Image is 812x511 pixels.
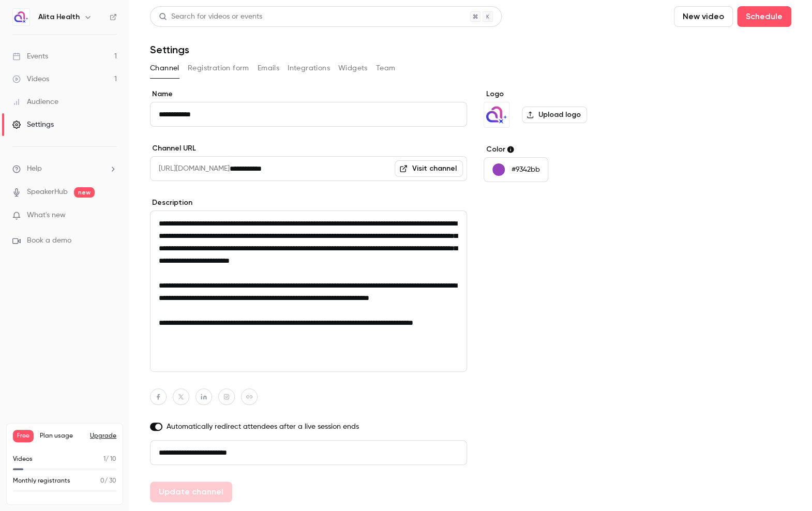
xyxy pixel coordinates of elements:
[13,455,33,464] p: Videos
[12,119,54,130] div: Settings
[27,235,71,246] span: Book a demo
[484,157,548,182] button: #9342bb
[484,89,642,99] label: Logo
[737,6,791,27] button: Schedule
[150,156,230,181] span: [URL][DOMAIN_NAME]
[13,430,34,442] span: Free
[27,163,42,174] span: Help
[74,187,95,198] span: new
[150,422,467,432] label: Automatically redirect attendees after a live session ends
[100,476,116,486] p: / 30
[12,163,117,174] li: help-dropdown-opener
[12,51,48,62] div: Events
[40,432,84,440] span: Plan usage
[150,198,467,208] label: Description
[288,60,330,77] button: Integrations
[12,74,49,84] div: Videos
[12,97,58,107] div: Audience
[376,60,396,77] button: Team
[27,210,66,221] span: What's new
[13,476,70,486] p: Monthly registrants
[674,6,733,27] button: New video
[150,143,467,154] label: Channel URL
[150,43,189,56] h1: Settings
[100,478,104,484] span: 0
[103,455,116,464] p: / 10
[38,12,80,22] h6: Alita Health
[522,107,587,123] label: Upload logo
[90,432,116,440] button: Upgrade
[103,456,106,462] span: 1
[484,144,642,155] label: Color
[27,187,68,198] a: SpeakerHub
[150,60,179,77] button: Channel
[484,102,509,127] img: Alita Health
[159,11,262,22] div: Search for videos or events
[150,89,467,99] label: Name
[13,9,29,25] img: Alita Health
[395,160,463,177] a: Visit channel
[511,164,539,175] p: #9342bb
[338,60,368,77] button: Widgets
[484,89,642,128] section: Logo
[258,60,279,77] button: Emails
[188,60,249,77] button: Registration form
